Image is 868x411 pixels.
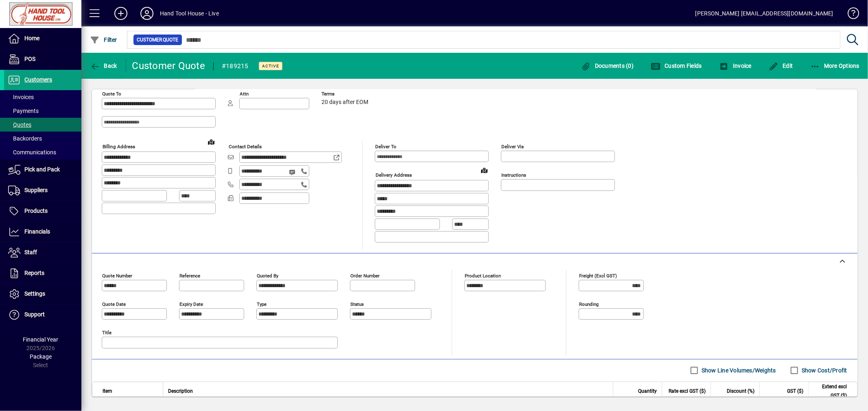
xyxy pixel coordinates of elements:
mat-label: Type [257,301,267,307]
a: Pick and Pack [4,160,81,180]
a: Settings [4,284,81,304]
a: Staff [4,242,81,263]
mat-label: Deliver To [375,144,396,149]
span: Customers [24,76,52,83]
span: Discount (%) [727,387,754,396]
span: POS [24,56,35,62]
span: Payments [8,108,39,114]
div: Customer Quote [132,59,206,72]
label: Show Cost/Profit [800,366,847,374]
mat-label: Quote date [102,301,126,307]
mat-label: Title [102,329,112,335]
span: Suppliers [24,187,48,193]
span: Filter [90,37,117,43]
a: View on map [478,164,491,177]
button: Back [88,58,119,73]
span: Custom Fields [651,63,702,69]
span: Support [24,311,45,318]
button: More Options [808,58,862,73]
span: Invoices [8,94,34,100]
div: Hand Tool House - Live [160,7,219,20]
mat-label: Rounding [579,301,599,307]
mat-label: Attn [240,91,249,97]
span: Reports [24,270,44,276]
span: Staff [24,249,37,255]
button: Send SMS [283,162,303,182]
a: Backorders [4,132,81,145]
span: Communications [8,149,56,156]
span: Financial Year [23,336,59,343]
mat-label: Reference [179,273,200,278]
a: Knowledge Base [842,2,858,28]
app-page-header-button: Back [81,58,126,73]
a: POS [4,49,81,69]
mat-label: Status [350,301,364,307]
span: Back [90,63,117,69]
span: Item [103,387,112,396]
a: Communications [4,145,81,159]
span: Financials [24,228,50,235]
span: Edit [769,63,793,69]
mat-label: Quoted by [257,273,278,278]
span: Terms [321,91,370,97]
span: Quotes [8,121,31,128]
a: Quotes [4,118,81,132]
mat-label: Freight (excl GST) [579,273,617,278]
span: Active [262,63,279,69]
button: Invoice [717,58,754,73]
span: Customer Quote [137,36,179,44]
a: Reports [4,263,81,283]
a: Home [4,28,81,49]
mat-label: Product location [465,273,501,278]
span: Package [30,353,52,360]
div: [PERSON_NAME] [EMAIL_ADDRESS][DOMAIN_NAME] [695,7,833,20]
span: Pick and Pack [24,166,60,173]
a: Suppliers [4,180,81,201]
mat-label: Instructions [501,172,526,178]
button: Profile [134,6,160,21]
a: Products [4,201,81,221]
span: Home [24,35,39,41]
span: Documents (0) [581,63,634,69]
mat-label: Quote To [102,91,121,97]
span: Description [168,387,193,396]
span: Settings [24,290,45,297]
a: View on map [205,135,218,148]
span: Extend excl GST ($) [813,382,847,400]
button: Edit [767,58,795,73]
mat-label: Order number [350,273,380,278]
span: Rate excl GST ($) [669,387,706,396]
span: Invoice [719,63,752,69]
button: Custom Fields [649,58,704,73]
span: Backorders [8,135,42,142]
span: More Options [810,63,860,69]
label: Show Line Volumes/Weights [700,366,776,374]
span: GST ($) [787,387,803,396]
button: Add [108,6,134,21]
a: Payments [4,104,81,118]
div: #189215 [222,60,249,73]
a: Financials [4,222,81,242]
button: Filter [88,32,119,47]
mat-label: Deliver via [501,144,524,149]
mat-label: Quote number [102,273,132,278]
mat-label: Expiry date [179,301,203,307]
span: Quantity [638,387,657,396]
button: Documents (0) [579,58,636,73]
span: 20 days after EOM [321,99,368,106]
a: Support [4,305,81,325]
span: Products [24,208,48,214]
a: Invoices [4,90,81,104]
